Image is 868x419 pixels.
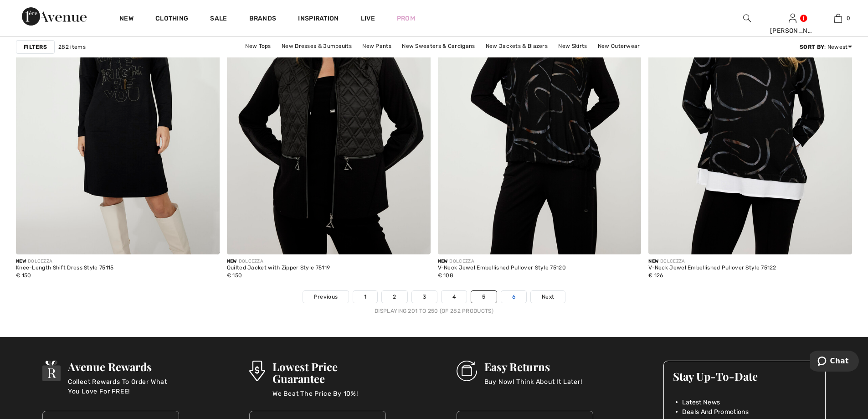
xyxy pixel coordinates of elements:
h3: Avenue Rewards [68,361,179,372]
a: 5 [471,291,496,303]
div: Displaying 201 to 250 (of 282 products) [16,307,852,315]
a: 2 [382,291,407,303]
a: 1 [353,291,377,303]
div: Quilted Jacket with Zipper Style 75119 [227,265,330,271]
p: Buy Now! Think About It Later! [484,377,582,395]
a: New Dresses & Jumpsuits [277,40,356,52]
a: 4 [442,291,467,303]
a: Next [531,291,565,303]
span: 0 [847,14,850,22]
iframe: Opens a widget where you can chat to one of our agents [810,351,859,373]
a: Prom [397,14,415,23]
p: Collect Rewards To Order What You Love For FREE! [68,377,179,395]
a: Brands [249,15,277,24]
h3: Easy Returns [484,361,582,372]
span: € 150 [16,272,31,279]
img: 1ère Avenue [22,7,87,26]
img: Easy Returns [457,361,477,381]
span: € 126 [648,272,663,279]
div: DOLCEZZA [16,258,114,265]
img: Lowest Price Guarantee [249,361,265,381]
img: My Info [789,13,796,24]
span: € 150 [227,272,242,279]
span: Next [542,293,554,301]
span: New [648,259,658,264]
div: V-Neck Jewel Embellished Pullover Style 75120 [438,265,566,271]
h3: Stay Up-To-Date [673,370,816,382]
div: DOLCEZZA [648,258,776,265]
a: 6 [501,291,526,303]
div: [PERSON_NAME] [770,26,815,36]
a: 3 [412,291,437,303]
nav: Page navigation [16,290,852,315]
div: : Newest [800,43,852,51]
strong: Filters [24,43,47,51]
span: New [227,259,237,264]
span: New [438,259,448,264]
a: Sign In [789,14,796,22]
a: New Outerwear [593,40,645,52]
a: Clothing [155,15,188,24]
span: Previous [314,293,338,301]
a: New Skirts [554,40,591,52]
p: We Beat The Price By 10%! [272,389,386,407]
div: DOLCEZZA [438,258,566,265]
div: V-Neck Jewel Embellished Pullover Style 75122 [648,265,776,271]
img: Avenue Rewards [42,361,61,381]
span: Latest News [682,398,720,407]
span: € 108 [438,272,454,279]
span: Inspiration [298,15,339,24]
span: 282 items [58,43,86,51]
h3: Lowest Price Guarantee [272,361,386,384]
div: DOLCEZZA [227,258,330,265]
a: Live [361,14,375,23]
img: My Bag [834,13,842,24]
strong: Sort By [800,44,824,50]
a: New Pants [358,40,396,52]
a: New Sweaters & Cardigans [397,40,479,52]
a: Previous [303,291,349,303]
a: New Jackets & Blazers [481,40,552,52]
span: New [16,259,26,264]
a: New Tops [241,40,275,52]
div: Knee-Length Shift Dress Style 75115 [16,265,114,271]
img: search the website [743,13,751,24]
a: New [119,15,134,24]
span: Deals And Promotions [682,407,749,417]
a: Sale [210,15,227,24]
a: 0 [816,13,860,24]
